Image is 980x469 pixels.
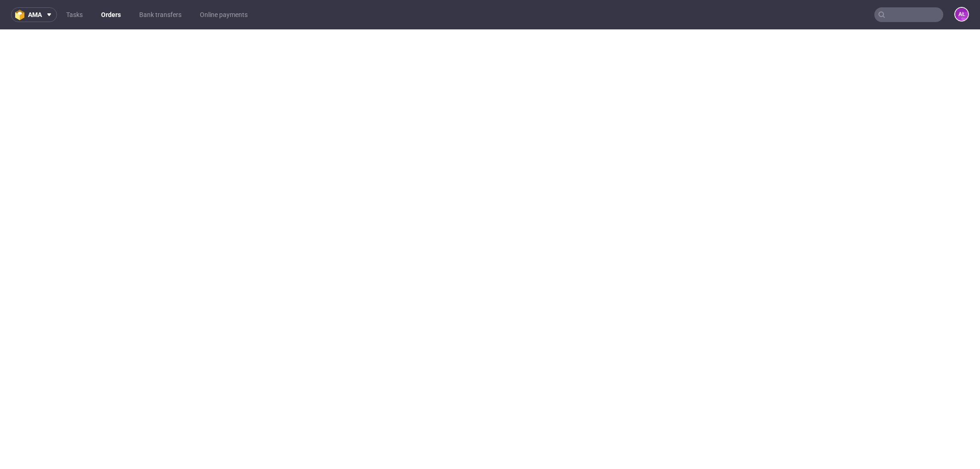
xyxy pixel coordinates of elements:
a: Bank transfers [134,7,187,22]
button: ama [11,7,57,22]
span: ama [28,11,42,18]
a: Online payments [194,7,253,22]
img: logo [15,10,28,20]
figcaption: AŁ [955,8,968,21]
a: Tasks [61,7,88,22]
a: Orders [96,7,126,22]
